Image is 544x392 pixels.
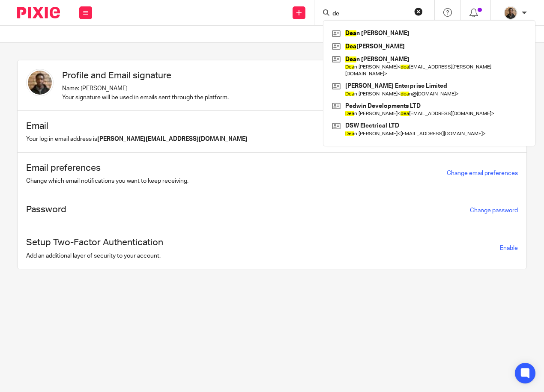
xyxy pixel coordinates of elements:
button: Clear [414,7,423,16]
span: Enable [500,245,518,251]
h1: Profile and Email signature [62,69,229,82]
h1: Password [26,203,66,216]
img: WhatsApp%20Image%202025-04-23%20.jpg [504,6,517,20]
img: WhatsApp%20Image%202025-04-23%20.jpg [26,69,54,96]
p: Change which email notifications you want to keep receiving. [26,177,188,185]
h1: Setup Two-Factor Authentication [26,236,163,249]
h1: Email preferences [26,161,188,175]
a: Change password [470,208,518,214]
h1: Email [26,119,248,133]
p: Name: [PERSON_NAME] Your signature will be used in emails sent through the platform. [62,84,229,102]
input: Search [332,10,409,18]
img: Pixie [17,7,60,18]
b: [PERSON_NAME][EMAIL_ADDRESS][DOMAIN_NAME] [97,136,248,142]
p: Your log in email address is [26,135,248,143]
a: Change email preferences [447,170,518,176]
p: Add an additional layer of security to your account. [26,252,163,260]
